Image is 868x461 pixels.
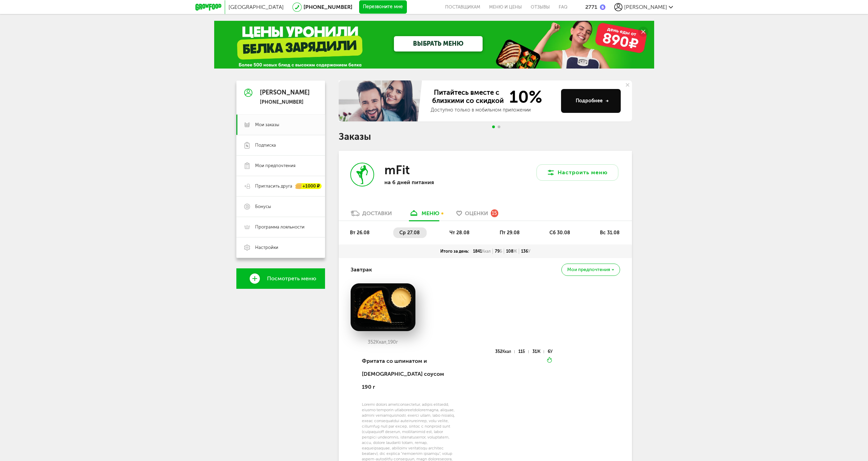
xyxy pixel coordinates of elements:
a: Пригласить друга +1000 ₽ [236,176,325,196]
span: чт 28.08 [450,230,470,236]
a: Доставки [347,210,395,221]
button: Настроить меню [536,164,618,181]
button: Перезвоните мне [359,0,407,14]
div: 108 [504,249,519,254]
a: Мои предпочтения [236,155,325,176]
span: [PERSON_NAME] [624,4,667,10]
div: 352 [495,350,515,353]
img: bonus_b.cdccf46.png [600,4,605,10]
div: Итого за день: [438,249,471,254]
span: Оценки [465,210,488,217]
span: Подписка [255,142,276,148]
span: Ккал, [376,339,388,345]
a: [PHONE_NUMBER] [304,4,352,10]
div: 79 [493,249,504,254]
span: Б [500,249,502,254]
span: У [528,249,530,254]
a: Настройки [236,237,325,258]
div: 11 [518,350,528,353]
div: 352 190 [351,340,415,345]
span: Настройки [255,244,278,251]
p: на 6 дней питания [384,179,473,185]
div: [PHONE_NUMBER] [260,99,310,105]
span: Посмотреть меню [267,276,316,282]
span: пт 29.08 [500,230,520,236]
span: Б [523,349,525,354]
a: ВЫБРАТЬ МЕНЮ [394,36,483,51]
span: [GEOGRAPHIC_DATA] [229,4,284,10]
img: family-banner.579af9d.jpg [339,80,424,121]
div: +1000 ₽ [296,183,322,189]
div: 136 [519,249,532,254]
span: У [550,349,553,354]
div: меню [422,210,439,217]
span: 10% [505,88,542,105]
a: Бонусы [236,196,325,217]
span: вс 31.08 [600,230,620,236]
div: 1841 [471,249,493,254]
span: Бонусы [255,204,271,210]
span: вт 26.08 [350,230,370,236]
button: Подробнее [561,89,621,113]
div: 31 [532,350,544,353]
a: Посмотреть меню [236,268,325,289]
h3: mFit [384,163,410,177]
span: Go to slide 2 [498,125,500,128]
span: ср 27.08 [399,230,420,236]
a: меню [406,210,443,221]
div: [PERSON_NAME] [260,89,310,96]
span: Программа лояльности [255,224,305,230]
span: Мои заказы [255,122,279,128]
div: 2771 [585,4,597,10]
h1: Заказы [339,132,632,141]
span: Ккал [482,249,491,254]
a: Оценки 15 [453,210,502,221]
a: Мои заказы [236,115,325,135]
div: Подробнее [576,98,609,104]
span: Ккал [502,349,511,354]
div: Фритата со шпинатом и [DEMOGRAPHIC_DATA] соусом 190 г [362,350,456,399]
span: сб 30.08 [549,230,570,236]
span: Мои предпочтения [567,267,610,272]
div: Доставки [362,210,392,217]
span: г [396,339,398,345]
h4: Завтрак [351,263,372,276]
span: Ж [537,349,541,354]
span: Go to slide 1 [492,125,495,128]
div: 15 [491,209,498,217]
span: Питайтесь вместе с близкими со скидкой [431,88,505,105]
span: Ж [513,249,517,254]
a: Программа лояльности [236,217,325,237]
span: Мои предпочтения [255,163,295,169]
a: Подписка [236,135,325,155]
img: big_wmKMQgoSXAMgWLjV.png [351,283,415,331]
div: Доступно только в мобильном приложении [431,107,556,114]
div: 6 [548,350,553,353]
span: Пригласить друга [255,183,292,189]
